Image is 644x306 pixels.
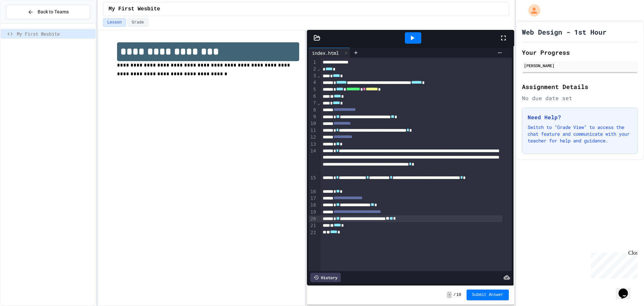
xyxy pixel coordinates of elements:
[309,141,317,148] div: 13
[310,273,341,282] div: History
[309,209,317,216] div: 19
[127,18,148,27] button: Grade
[309,202,317,209] div: 18
[309,93,317,100] div: 6
[309,148,317,175] div: 14
[309,86,317,93] div: 5
[447,292,452,298] span: -
[309,100,317,106] div: 7
[309,49,342,56] div: index.html
[109,5,160,13] span: My First Wesbite
[309,216,317,222] div: 20
[528,124,632,144] p: Switch to "Grade View" to access the chat feature and communicate with your teacher for help and ...
[103,18,126,27] button: Lesson
[309,120,317,127] div: 10
[317,100,320,106] span: Fold line
[309,134,317,141] div: 12
[524,62,636,69] div: [PERSON_NAME]
[309,175,317,188] div: 15
[522,48,638,57] h2: Your Progress
[309,188,317,195] div: 16
[309,59,317,66] div: 1
[309,79,317,86] div: 4
[17,30,93,37] span: My First Wesbite
[616,279,637,299] iframe: chat widget
[6,5,90,19] button: Back to Teams
[317,73,320,78] span: Fold line
[309,195,317,202] div: 17
[309,107,317,114] div: 8
[457,292,461,298] span: 10
[522,82,638,91] h2: Assignment Details
[309,48,351,58] div: index.html
[309,229,317,236] div: 22
[528,113,632,121] h3: Need Help?
[522,27,606,37] h1: Web Design - 1st Hour
[309,114,317,120] div: 9
[309,66,317,73] div: 2
[309,73,317,79] div: 3
[309,127,317,134] div: 11
[472,292,503,298] span: Submit Answer
[467,290,509,300] button: Submit Answer
[38,8,69,15] span: Back to Teams
[521,3,542,18] div: My Account
[453,292,455,298] span: /
[522,94,638,102] div: No due date set
[309,222,317,229] div: 21
[3,3,46,43] div: Chat with us now!Close
[588,250,637,278] iframe: chat widget
[317,66,320,72] span: Fold line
